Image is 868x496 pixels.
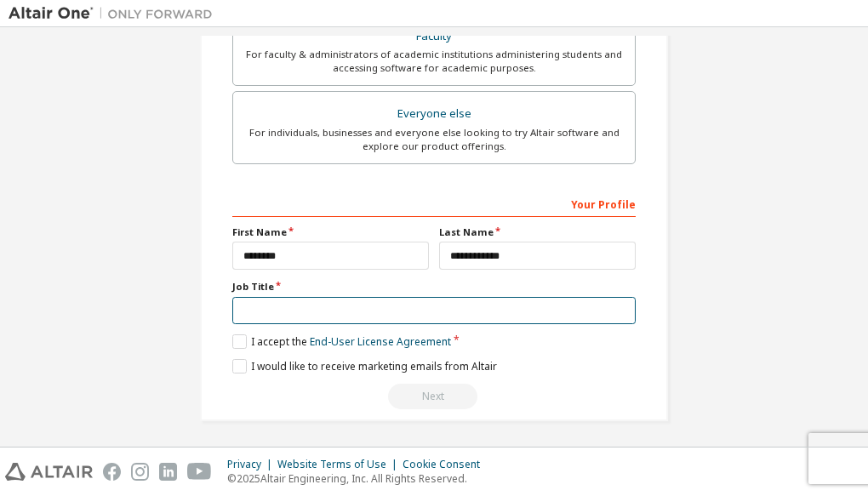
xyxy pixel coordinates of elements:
img: youtube.svg [187,463,212,481]
label: I would like to receive marketing emails from Altair [232,359,497,373]
p: © 2025 Altair Engineering, Inc. All Rights Reserved. [227,471,490,486]
img: instagram.svg [131,463,149,481]
a: End-User License Agreement [310,334,451,349]
div: Faculty [243,25,625,48]
label: Last Name [439,225,636,239]
div: Select your account type to continue [232,384,636,409]
label: Job Title [232,280,636,294]
img: linkedin.svg [159,463,177,481]
label: First Name [232,225,429,239]
div: Your Profile [232,190,636,217]
div: Cookie Consent [403,458,490,471]
div: For individuals, businesses and everyone else looking to try Altair software and explore our prod... [243,126,625,153]
div: Website Terms of Use [277,458,403,471]
div: Everyone else [243,102,625,126]
img: Altair One [9,5,221,22]
label: I accept the [232,334,451,349]
img: facebook.svg [103,463,121,481]
div: Privacy [227,458,277,471]
div: For faculty & administrators of academic institutions administering students and accessing softwa... [243,48,625,75]
img: altair_logo.svg [5,463,93,481]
